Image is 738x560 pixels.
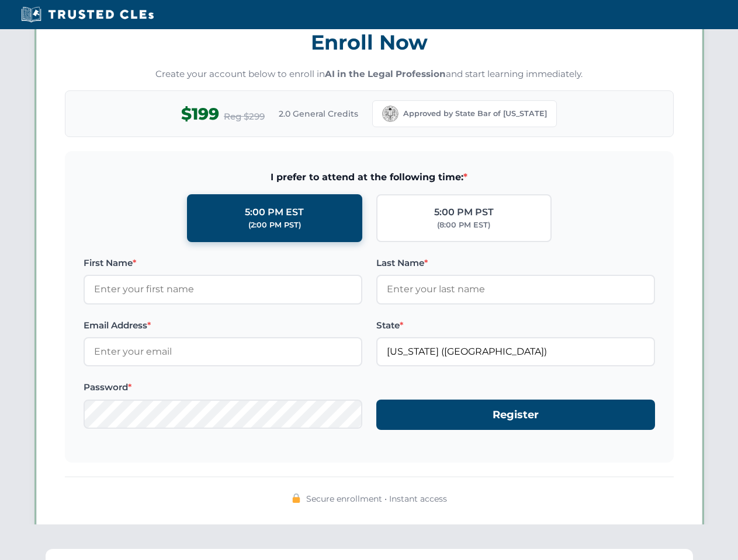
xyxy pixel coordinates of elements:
[181,101,219,127] span: $199
[248,219,301,231] div: (2:00 PM PST)
[84,380,362,394] label: Password
[325,68,446,79] strong: AI in the Legal Profession
[65,24,674,61] h3: Enroll Now
[376,318,655,332] label: State
[376,400,655,430] button: Register
[279,107,358,120] span: 2.0 General Credits
[84,256,362,270] label: First Name
[84,170,655,185] span: I prefer to attend at the following time:
[84,275,362,304] input: Enter your first name
[84,337,362,366] input: Enter your email
[403,108,547,120] span: Approved by State Bar of [US_STATE]
[84,318,362,332] label: Email Address
[292,494,301,503] img: 🔒
[65,68,674,81] p: Create your account below to enroll in and start learning immediately.
[382,106,399,122] img: California Bar
[306,492,447,505] span: Secure enrollment • Instant access
[376,337,655,366] input: California (CA)
[376,256,655,270] label: Last Name
[245,205,304,220] div: 5:00 PM EST
[18,6,157,23] img: Trusted CLEs
[376,275,655,304] input: Enter your last name
[437,219,490,231] div: (8:00 PM EST)
[224,110,265,124] span: Reg $299
[434,205,494,220] div: 5:00 PM PST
